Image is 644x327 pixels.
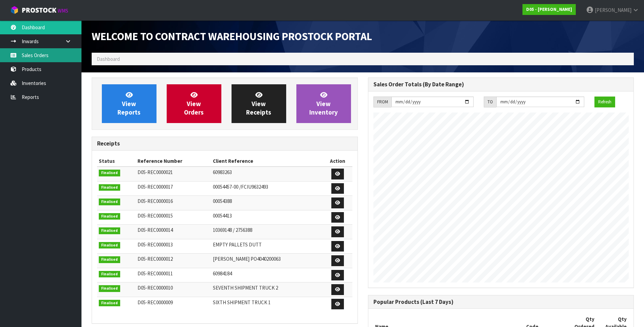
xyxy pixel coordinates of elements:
[99,256,120,263] span: Finalised
[296,84,351,123] a: ViewInventory
[137,184,173,190] span: D05-REC0000017
[99,242,120,249] span: Finalised
[99,300,120,307] span: Finalised
[97,140,352,147] h3: Receipts
[97,56,120,62] span: Dashboard
[99,199,120,205] span: Finalised
[213,198,232,204] span: 00054388
[99,285,120,292] span: Finalised
[137,169,173,175] span: D05-REC0000021
[92,30,372,43] span: Welcome to Contract Warehousing ProStock Portal
[484,97,496,107] div: TO
[117,91,141,116] span: View Reports
[137,212,173,219] span: D05-REC0000015
[373,97,391,107] div: FROM
[137,285,173,291] span: D05-REC0000010
[213,256,281,262] span: [PERSON_NAME] PO4040200063
[58,7,68,14] small: WMS
[213,285,278,291] span: SEVENTH SHIPMENT TRUCK 2
[22,6,56,15] span: ProStock
[137,227,173,233] span: D05-REC0000014
[99,227,120,234] span: Finalised
[213,270,232,277] span: 60984184
[213,169,232,175] span: 60983263
[137,270,173,277] span: D05-REC0000011
[595,7,631,13] span: [PERSON_NAME]
[99,184,120,191] span: Finalised
[323,156,352,167] th: Action
[10,6,19,14] img: cube-alt.png
[137,256,173,262] span: D05-REC0000012
[211,156,323,167] th: Client Reference
[373,299,629,305] h3: Popular Products (Last 7 Days)
[167,84,221,123] a: ViewOrders
[373,81,629,88] h3: Sales Order Totals (By Date Range)
[97,156,136,167] th: Status
[137,241,173,248] span: D05-REC0000013
[309,91,338,116] span: View Inventory
[136,156,211,167] th: Reference Number
[137,198,173,204] span: D05-REC0000016
[246,91,271,116] span: View Receipts
[99,271,120,278] span: Finalised
[213,227,252,233] span: 10369148 / 2756388
[102,84,157,123] a: ViewReports
[213,184,268,190] span: 00054457-00 /FCIU9632493
[213,299,271,306] span: SIXTH SHIPMENT TRUCK 1
[232,84,286,123] a: ViewReceipts
[99,170,120,176] span: Finalised
[213,241,262,248] span: EMPTY PALLETS DUTT
[594,97,615,107] button: Refresh
[526,6,572,12] strong: D05 - [PERSON_NAME]
[99,213,120,220] span: Finalised
[137,299,173,306] span: D05-REC0000009
[213,212,232,219] span: 00054413
[184,91,204,116] span: View Orders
